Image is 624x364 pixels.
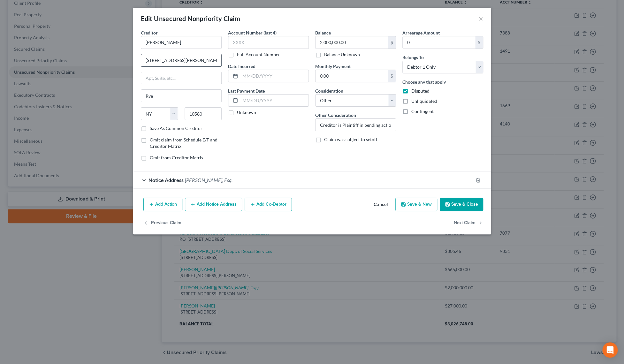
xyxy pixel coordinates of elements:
span: [PERSON_NAME], Esq. [185,177,232,183]
label: Other Consideration [315,112,356,118]
label: Save As Common Creditor [150,125,202,132]
span: Omit claim from Schedule E/F and Creditor Matrix [150,137,217,149]
label: Full Account Number [237,51,280,58]
input: Enter address... [141,54,221,66]
button: × [479,15,483,22]
input: 0.00 [316,36,388,49]
div: Open Intercom Messenger [602,342,618,358]
span: Notice Address [148,177,184,183]
span: Unliquidated [411,98,437,104]
span: Omit from Creditor Matrix [150,155,203,160]
span: Contingent [411,109,434,114]
label: Unknown [237,109,256,116]
label: Monthly Payment [315,63,351,70]
span: Disputed [411,88,430,94]
label: Account Number (last 4) [228,29,277,36]
button: Cancel [369,198,393,211]
span: Claim was subject to setoff [324,137,377,142]
label: Last Payment Date [228,87,265,94]
div: $ [475,36,483,49]
input: XXXX [228,36,309,49]
button: Add Co-Debtor [245,198,292,211]
button: Save & New [395,198,437,211]
input: 0.00 [316,70,388,82]
span: Creditor [141,30,158,35]
input: Enter zip... [185,107,222,120]
label: Consideration [315,87,343,94]
button: Next Claim [454,216,483,230]
label: Balance Unknown [324,51,360,58]
input: 0.00 [403,36,475,49]
label: Choose any that apply [402,79,446,85]
div: Edit Unsecured Nonpriority Claim [141,14,240,23]
input: Apt, Suite, etc... [141,72,221,84]
label: Balance [315,29,331,36]
button: Previous Claim [143,216,181,230]
label: Date Incurred [228,63,255,70]
input: Specify... [316,119,396,131]
button: Save & Close [440,198,483,211]
button: Add Notice Address [185,198,242,211]
input: MM/DD/YYYY [240,70,308,82]
span: Belongs To [402,55,424,60]
label: Arrearage Amount [402,29,440,36]
button: Add Action [143,198,182,211]
input: Search creditor by name... [141,36,222,49]
div: $ [388,36,396,49]
div: $ [388,70,396,82]
input: Enter city... [141,90,221,102]
input: MM/DD/YYYY [240,95,308,107]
